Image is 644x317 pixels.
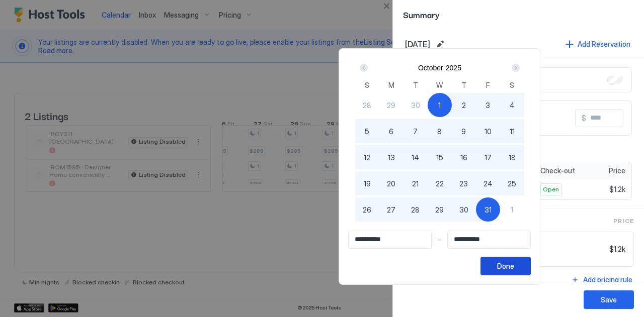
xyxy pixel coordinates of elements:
span: 2 [462,100,466,111]
input: Input Field [448,231,530,248]
span: 26 [363,204,371,215]
span: 20 [387,178,395,189]
span: 15 [436,152,443,163]
input: Input Field [349,231,431,248]
button: 14 [404,145,428,169]
button: 3 [476,93,500,117]
span: 24 [484,178,493,189]
span: 1 [511,204,513,215]
span: 30 [459,204,468,215]
button: 2 [452,93,476,117]
button: 22 [428,171,452,195]
span: M [388,80,394,90]
span: 27 [387,204,395,215]
div: Done [497,261,514,271]
span: 22 [436,178,444,189]
span: 18 [509,152,516,163]
button: 9 [452,119,476,143]
button: 1 [500,197,524,222]
button: 26 [355,197,379,222]
button: 28 [355,93,379,117]
button: 31 [476,197,500,222]
span: S [510,80,514,90]
span: S [365,80,369,90]
button: 10 [476,119,500,143]
button: 18 [500,145,524,169]
button: 1 [428,93,452,117]
span: 6 [389,126,393,137]
button: 20 [379,171,404,195]
span: 28 [363,100,371,111]
span: W [436,80,443,90]
span: 29 [435,204,444,215]
span: 3 [486,100,490,111]
span: 28 [411,204,420,215]
span: 11 [510,126,515,137]
button: Done [480,257,531,275]
span: 1 [438,100,441,111]
button: 13 [379,145,404,169]
span: 9 [461,126,466,137]
span: 17 [485,152,492,163]
span: 29 [387,100,395,111]
button: 29 [428,197,452,222]
button: 25 [500,171,524,195]
button: 4 [500,93,524,117]
button: 11 [500,119,524,143]
span: 30 [411,100,420,111]
span: F [486,80,490,90]
button: October [418,64,443,72]
button: 19 [355,171,379,195]
span: - [438,235,441,244]
span: 23 [459,178,468,189]
button: 12 [355,145,379,169]
button: 23 [452,171,476,195]
span: 8 [437,126,442,137]
span: 13 [388,152,395,163]
span: 5 [365,126,369,137]
span: 14 [412,152,419,163]
span: 25 [508,178,516,189]
span: 19 [364,178,371,189]
span: 31 [485,204,492,215]
span: 4 [510,100,515,111]
button: 30 [404,93,428,117]
button: 2025 [446,64,461,72]
button: 8 [428,119,452,143]
span: 16 [460,152,467,163]
button: 17 [476,145,500,169]
span: 10 [485,126,492,137]
button: Prev [358,62,371,74]
button: 28 [404,197,428,222]
button: 30 [452,197,476,222]
button: 24 [476,171,500,195]
span: 7 [413,126,418,137]
button: 16 [452,145,476,169]
button: 29 [379,93,404,117]
button: 7 [404,119,428,143]
button: 21 [404,171,428,195]
span: T [413,80,418,90]
button: 6 [379,119,404,143]
button: 15 [428,145,452,169]
button: Next [508,62,522,74]
span: T [461,80,466,90]
button: 27 [379,197,404,222]
button: 5 [355,119,379,143]
span: 12 [364,152,370,163]
span: 21 [412,178,419,189]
